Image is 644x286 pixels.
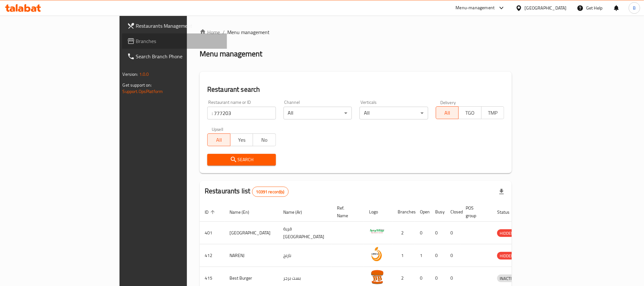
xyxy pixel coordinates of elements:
[484,108,502,118] span: TMP
[230,133,253,146] button: Yes
[136,37,222,45] span: Branches
[497,275,519,282] div: INACTIVE
[445,222,461,244] td: 0
[207,85,504,94] h2: Restaurant search
[253,133,276,146] button: No
[497,230,516,237] span: HIDDEN
[337,204,356,219] span: Ref. Name
[415,202,430,222] th: Open
[207,133,230,146] button: All
[278,222,332,244] td: قرية [GEOGRAPHIC_DATA]
[252,189,288,195] span: 10391 record(s)
[122,18,227,33] a: Restaurants Management
[456,4,495,12] div: Menu-management
[458,106,482,119] button: TGO
[445,244,461,267] td: 0
[430,222,445,244] td: 0
[207,154,276,166] button: Search
[122,49,227,64] a: Search Branch Phone
[136,22,222,30] span: Restaurants Management
[283,208,310,216] span: Name (Ar)
[393,202,415,222] th: Branches
[445,202,461,222] th: Closed
[633,4,636,11] span: B
[227,28,270,36] span: Menu management
[494,184,509,199] div: Export file
[393,244,415,267] td: 1
[415,222,430,244] td: 0
[224,222,278,244] td: [GEOGRAPHIC_DATA]
[439,108,456,118] span: All
[466,204,484,219] span: POS group
[256,135,273,145] span: No
[369,224,385,240] img: Spicy Village
[123,81,152,89] span: Get support on:
[233,135,251,145] span: Yes
[430,202,445,222] th: Busy
[207,107,276,119] input: Search for restaurant name or ID..
[497,208,518,216] span: Status
[122,33,227,49] a: Branches
[252,187,289,197] div: Total records count
[212,156,271,164] span: Search
[481,106,504,119] button: TMP
[200,28,512,36] nav: breadcrumb
[200,49,262,59] h2: Menu management
[461,108,479,118] span: TGO
[278,244,332,267] td: نارنج
[123,70,138,78] span: Version:
[440,100,456,104] label: Delivery
[205,208,217,216] span: ID
[360,107,428,119] div: All
[430,244,445,267] td: 0
[436,106,459,119] button: All
[497,252,516,260] span: HIDDEN
[284,107,352,119] div: All
[369,246,385,262] img: NARENJ
[364,202,393,222] th: Logo
[224,244,278,267] td: NARENJ
[210,135,228,145] span: All
[393,222,415,244] td: 2
[525,4,567,11] div: [GEOGRAPHIC_DATA]
[415,244,430,267] td: 1
[136,53,222,60] span: Search Branch Phone
[230,208,257,216] span: Name (En)
[139,70,149,78] span: 1.0.0
[205,186,289,197] h2: Restaurants list
[212,127,223,132] label: Upsell
[123,87,163,96] a: Support.OpsPlatform
[497,275,519,282] span: INACTIVE
[369,269,385,285] img: Best Burger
